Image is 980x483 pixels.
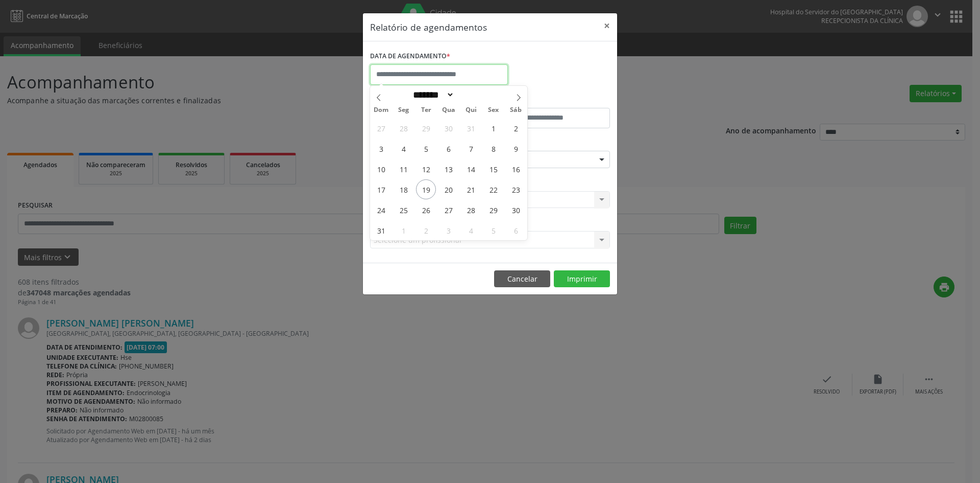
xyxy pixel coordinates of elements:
span: Setembro 2, 2025 [416,220,436,240]
span: Agosto 13, 2025 [438,159,458,179]
span: Agosto 14, 2025 [461,159,481,179]
span: Agosto 4, 2025 [394,139,413,158]
span: Agosto 26, 2025 [416,200,436,220]
input: Year [454,89,488,100]
span: Julho 31, 2025 [461,118,481,138]
span: Agosto 11, 2025 [394,159,413,179]
span: Setembro 4, 2025 [461,220,481,240]
span: Agosto 30, 2025 [506,200,526,220]
span: Agosto 1, 2025 [483,118,503,138]
span: Agosto 24, 2025 [371,200,391,220]
span: Agosto 6, 2025 [438,139,458,158]
span: Agosto 9, 2025 [506,139,526,158]
span: Qui [460,107,482,113]
span: Agosto 28, 2025 [461,200,481,220]
span: Agosto 29, 2025 [483,200,503,220]
span: Qua [437,107,460,113]
label: ATÉ [493,92,610,108]
h5: Relatório de agendamentos [370,20,487,34]
span: Agosto 27, 2025 [438,200,458,220]
span: Agosto 15, 2025 [483,159,503,179]
span: Agosto 22, 2025 [483,179,503,199]
span: Agosto 21, 2025 [461,179,481,199]
span: Sáb [505,107,527,113]
span: Agosto 18, 2025 [394,179,413,199]
span: Agosto 8, 2025 [483,139,503,158]
span: Agosto 31, 2025 [371,220,391,240]
span: Agosto 2, 2025 [506,118,526,138]
span: Agosto 23, 2025 [506,179,526,199]
span: Agosto 3, 2025 [371,139,391,158]
span: Agosto 16, 2025 [506,159,526,179]
button: Imprimir [554,270,610,288]
span: Agosto 19, 2025 [416,179,436,199]
select: Month [409,89,454,100]
span: Setembro 5, 2025 [483,220,503,240]
span: Seg [393,107,415,113]
button: Cancelar [494,270,550,288]
span: Dom [370,107,393,113]
span: Julho 30, 2025 [438,118,458,138]
button: Close [597,13,617,38]
span: Julho 27, 2025 [371,118,391,138]
span: Agosto 25, 2025 [394,200,413,220]
span: Ter [415,107,437,113]
span: Agosto 10, 2025 [371,159,391,179]
span: Setembro 3, 2025 [438,220,458,240]
span: Julho 28, 2025 [394,118,413,138]
span: Setembro 6, 2025 [506,220,526,240]
span: Agosto 17, 2025 [371,179,391,199]
span: Sex [482,107,505,113]
label: DATA DE AGENDAMENTO [370,49,450,64]
span: Julho 29, 2025 [416,118,436,138]
span: Agosto 5, 2025 [416,139,436,158]
span: Agosto 12, 2025 [416,159,436,179]
span: Agosto 20, 2025 [438,179,458,199]
span: Setembro 1, 2025 [394,220,413,240]
span: Agosto 7, 2025 [461,139,481,158]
